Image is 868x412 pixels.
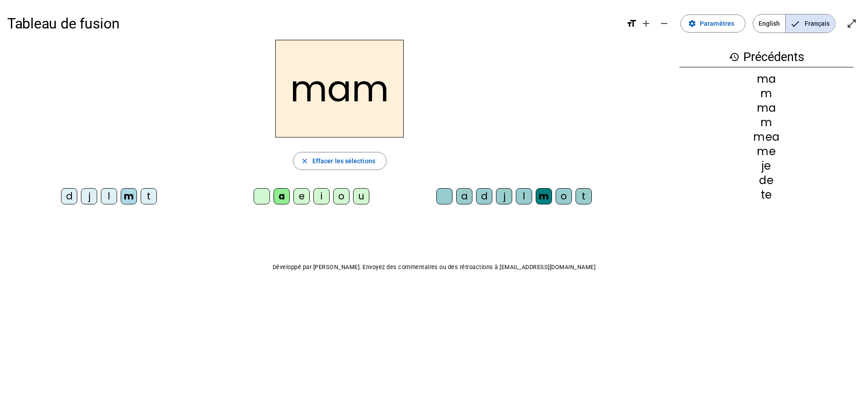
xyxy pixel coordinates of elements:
div: m [679,117,854,128]
div: t [141,188,157,204]
div: ma [679,74,854,85]
span: Français [786,14,835,33]
span: Effacer les sélections [312,156,375,166]
button: Entrer en plein écran [843,14,861,33]
mat-icon: close [301,157,309,165]
mat-icon: settings [688,19,696,28]
button: Diminuer la taille de la police [655,14,673,33]
div: j [496,188,512,204]
mat-button-toggle-group: Language selection [753,14,835,33]
div: te [679,189,854,200]
div: e [293,188,310,204]
div: o [333,188,349,204]
mat-icon: add [641,18,651,29]
div: ma [679,103,854,114]
div: l [516,188,532,204]
div: je [679,161,854,171]
button: Paramètres [680,14,745,33]
span: Paramètres [700,18,734,29]
div: m [121,188,137,204]
div: t [576,188,592,204]
h2: mam [275,40,404,137]
div: o [556,188,572,204]
div: de [679,175,854,186]
div: m [679,88,854,99]
button: Effacer les sélections [293,152,387,170]
div: a [274,188,290,204]
mat-icon: open_in_full [846,18,857,29]
div: d [61,188,77,204]
span: English [753,14,785,33]
mat-icon: remove [659,18,670,29]
div: j [81,188,97,204]
div: d [476,188,492,204]
h3: Précédents [679,47,854,67]
div: me [679,146,854,157]
mat-icon: history [729,52,740,62]
div: u [353,188,369,204]
div: mea [679,132,854,142]
p: Développé par [PERSON_NAME]. Envoyez des commentaires ou des rétroactions à [EMAIL_ADDRESS][DOMAI... [7,262,861,273]
div: m [536,188,552,204]
div: i [313,188,330,204]
mat-icon: format_size [626,18,637,29]
h1: Tableau de fusion [7,9,619,38]
div: l [101,188,117,204]
div: a [456,188,472,204]
button: Augmenter la taille de la police [637,14,655,33]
